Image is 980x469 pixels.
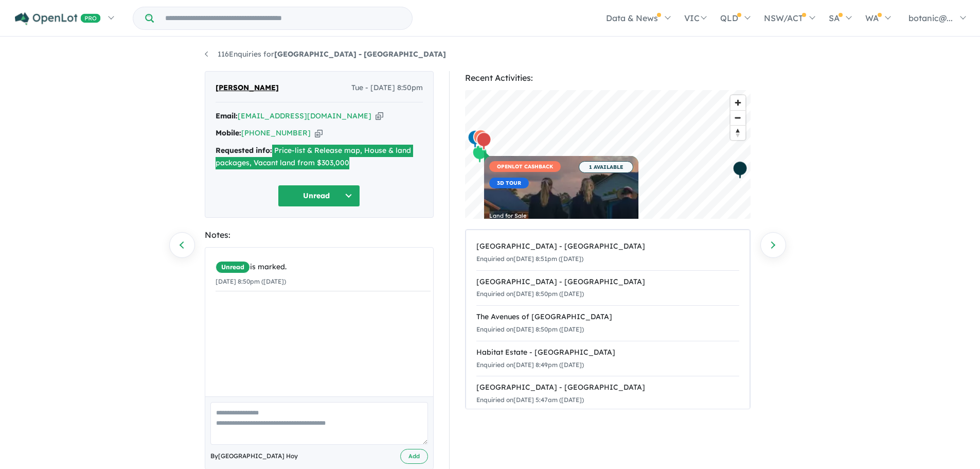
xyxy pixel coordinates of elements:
[730,126,745,140] span: Reset bearing to north
[476,255,583,263] small: Enquiried on [DATE] 8:51pm ([DATE])
[278,185,360,207] button: Unread
[489,178,529,188] span: 3D TOUR
[476,290,584,298] small: Enquiried on [DATE] 8:50pm ([DATE])
[473,129,488,148] div: Map marker
[476,381,739,394] div: [GEOGRAPHIC_DATA] - [GEOGRAPHIC_DATA]
[238,111,371,120] a: [EMAIL_ADDRESS][DOMAIN_NAME]
[376,111,383,121] button: Copy
[205,49,446,59] a: 116Enquiries for[GEOGRAPHIC_DATA] - [GEOGRAPHIC_DATA]
[241,128,311,137] a: [PHONE_NUMBER]
[730,95,745,110] button: Zoom in
[476,235,739,271] a: [GEOGRAPHIC_DATA] - [GEOGRAPHIC_DATA]Enquiried on[DATE] 8:51pm ([DATE])
[216,145,423,169] div: Price-list & Release map, House & land packages, Vacant land from $303,000
[476,132,491,151] div: Map marker
[476,341,739,377] a: Habitat Estate - [GEOGRAPHIC_DATA]Enquiried on[DATE] 8:49pm ([DATE])
[467,130,483,149] div: Map marker
[476,325,584,333] small: Enquiried on [DATE] 8:50pm ([DATE])
[908,13,953,23] span: botanic@...
[216,277,286,285] small: [DATE] 8:50pm ([DATE])
[476,270,739,306] a: [GEOGRAPHIC_DATA] - [GEOGRAPHIC_DATA]Enquiried on[DATE] 8:50pm ([DATE])
[476,311,739,323] div: The Avenues of [GEOGRAPHIC_DATA]
[476,396,584,404] small: Enquiried on [DATE] 5:47am ([DATE])
[216,261,431,273] div: is marked.
[216,261,250,273] span: Unread
[274,49,446,59] strong: [GEOGRAPHIC_DATA] - [GEOGRAPHIC_DATA]
[465,90,751,219] canvas: Map
[156,7,410,29] input: Try estate name, suburb, builder or developer
[216,82,279,94] span: [PERSON_NAME]
[400,449,428,464] button: Add
[579,161,633,173] span: 1 AVAILABLE
[205,48,776,61] nav: breadcrumb
[15,12,101,25] img: Openlot PRO Logo White
[476,276,739,288] div: [GEOGRAPHIC_DATA] - [GEOGRAPHIC_DATA]
[476,240,739,253] div: [GEOGRAPHIC_DATA] - [GEOGRAPHIC_DATA]
[484,156,638,234] a: OPENLOT CASHBACK3D TOUR 1 AVAILABLE Land for Sale
[465,71,751,85] div: Recent Activities:
[476,376,739,412] a: [GEOGRAPHIC_DATA] - [GEOGRAPHIC_DATA]Enquiried on[DATE] 5:47am ([DATE])
[216,111,238,120] strong: Email:
[205,228,434,242] div: Notes:
[476,305,739,341] a: The Avenues of [GEOGRAPHIC_DATA]Enquiried on[DATE] 8:50pm ([DATE])
[216,146,272,155] strong: Requested info:
[216,128,241,137] strong: Mobile:
[489,161,561,172] span: OPENLOT CASHBACK
[730,125,745,140] button: Reset bearing to north
[472,145,487,164] div: Map marker
[210,451,298,461] span: By [GEOGRAPHIC_DATA] Hoy
[476,361,584,369] small: Enquiried on [DATE] 8:49pm ([DATE])
[315,128,323,138] button: Copy
[732,161,747,180] div: Map marker
[489,213,633,219] div: Land for Sale
[730,110,745,125] button: Zoom out
[351,82,423,94] span: Tue - [DATE] 8:50pm
[476,346,739,359] div: Habitat Estate - [GEOGRAPHIC_DATA]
